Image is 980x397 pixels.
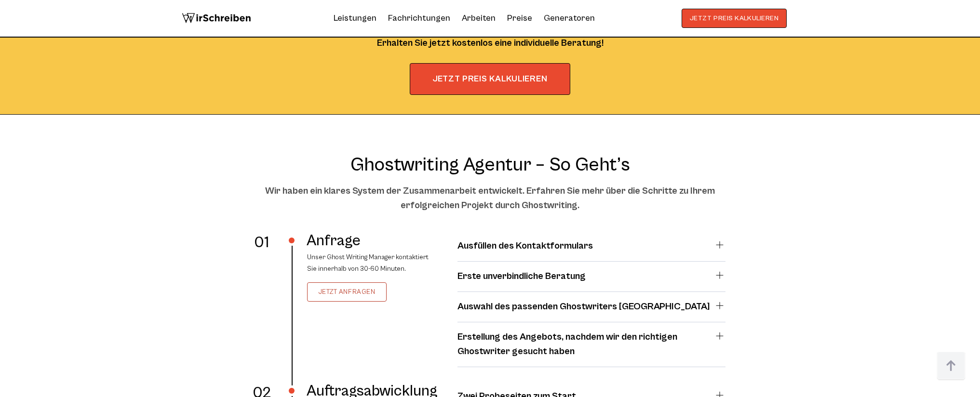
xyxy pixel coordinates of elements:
div: Erhalten Sie jetzt kostenlos eine individuelle Beratung! [270,36,710,51]
h4: Auswahl des passenden Ghostwriters [GEOGRAPHIC_DATA] [457,300,710,314]
h4: Ausfüllen des Kontaktformulars [457,239,593,253]
summary: Auswahl des passenden Ghostwriters [GEOGRAPHIC_DATA] [457,300,725,314]
img: logo wirschreiben [182,9,251,28]
a: Jetzt anfragen [307,282,387,302]
summary: Erste unverbindliche Beratung [457,269,725,284]
h2: Ghostwriting Agentur – So geht’s [255,153,725,176]
p: Unser Ghost Writing Manager kontaktiert Sie innerhalb von 30-60 Minuten. [307,251,438,275]
img: button top [937,352,966,381]
h4: Erstellung des Angebots, nachdem wir den richtigen Ghostwriter gesucht haben [457,330,714,359]
button: JETZT PREIS KALKULIEREN [410,63,570,95]
summary: Ausfüllen des Kontaktformulars [457,239,725,253]
a: Generatoren [544,11,595,26]
div: Wir haben ein klares System der Zusammenarbeit entwickelt. Erfahren Sie mehr über die Schritte zu... [255,184,725,213]
button: JETZT PREIS KALKULIEREN [682,9,787,28]
summary: Erstellung des Angebots, nachdem wir den richtigen Ghostwriter gesucht haben [457,330,725,359]
h4: Erste unverbindliche Beratung [457,269,586,284]
a: Leistungen [334,11,376,26]
a: Preise [507,13,532,23]
span: Jetzt anfragen [319,288,376,296]
a: Fachrichtungen [388,11,450,26]
a: Arbeiten [462,11,496,26]
h3: Anfrage [307,231,438,251]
